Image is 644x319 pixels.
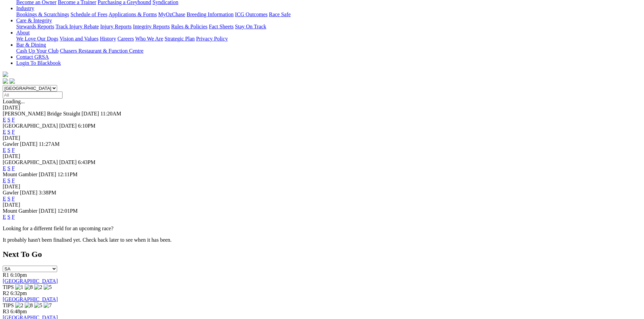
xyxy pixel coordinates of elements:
[60,48,143,54] a: Chasers Restaurant & Function Centre
[165,36,195,42] a: Strategic Plan
[16,11,69,17] a: Bookings & Scratchings
[12,178,15,183] a: F
[3,284,14,290] span: TIPS
[7,129,10,135] a: S
[3,250,641,259] h2: Next To Go
[16,54,49,60] a: Contact GRSA
[16,36,641,42] div: About
[15,302,23,309] img: 2
[25,284,33,290] img: 8
[3,147,6,153] a: E
[3,272,9,278] span: R1
[12,129,15,135] a: F
[10,309,27,314] span: 6:48pm
[3,91,63,99] input: Select date
[109,11,157,17] a: Applications & Forms
[59,123,77,129] span: [DATE]
[16,60,61,66] a: Login To Blackbook
[3,117,6,123] a: E
[20,190,38,195] span: [DATE]
[16,48,58,54] a: Cash Up Your Club
[16,5,34,11] a: Industry
[3,214,6,220] a: E
[16,11,641,18] div: Industry
[100,36,116,42] a: History
[15,284,23,290] img: 1
[7,196,10,202] a: S
[44,302,52,309] img: 7
[3,190,19,195] span: Gawler
[3,278,58,284] a: [GEOGRAPHIC_DATA]
[12,165,15,171] a: F
[78,159,96,165] span: 6:43PM
[39,208,56,214] span: [DATE]
[39,171,56,177] span: [DATE]
[209,24,234,29] a: Fact Sheets
[39,141,60,147] span: 11:27AM
[235,11,267,17] a: ICG Outcomes
[70,11,107,17] a: Schedule of Fees
[135,36,163,42] a: Who We Are
[57,208,78,214] span: 12:01PM
[3,72,8,77] img: logo-grsa-white.png
[3,178,6,183] a: E
[12,147,15,153] a: F
[81,111,99,116] span: [DATE]
[3,237,172,243] partial: It probably hasn't been finalised yet. Check back later to see when it has been.
[3,196,6,202] a: E
[9,78,15,84] img: twitter.svg
[20,141,38,147] span: [DATE]
[12,196,15,202] a: F
[7,165,10,171] a: S
[44,284,52,290] img: 5
[3,171,38,177] span: Mount Gambier
[100,111,121,116] span: 11:20AM
[7,117,10,123] a: S
[55,24,99,29] a: Track Injury Rebate
[235,24,266,29] a: Stay On Track
[3,202,641,208] div: [DATE]
[117,36,134,42] a: Careers
[3,123,58,129] span: [GEOGRAPHIC_DATA]
[3,135,641,141] div: [DATE]
[171,24,208,29] a: Rules & Policies
[78,123,96,129] span: 6:10PM
[16,24,54,29] a: Stewards Reports
[7,214,10,220] a: S
[7,178,10,183] a: S
[16,24,641,30] div: Care & Integrity
[3,225,641,232] p: Looking for a different field for an upcoming race?
[3,129,6,135] a: E
[3,302,14,308] span: TIPS
[3,208,38,214] span: Mount Gambier
[3,296,58,302] a: [GEOGRAPHIC_DATA]
[16,42,46,48] a: Bar & Dining
[16,30,30,35] a: About
[196,36,228,42] a: Privacy Policy
[25,302,33,309] img: 8
[269,11,290,17] a: Race Safe
[3,159,58,165] span: [GEOGRAPHIC_DATA]
[3,141,19,147] span: Gawler
[34,302,42,309] img: 5
[16,48,641,54] div: Bar & Dining
[59,159,77,165] span: [DATE]
[3,309,9,314] span: R3
[3,105,641,111] div: [DATE]
[16,18,52,23] a: Care & Integrity
[187,11,234,17] a: Breeding Information
[3,99,25,104] span: Loading...
[3,111,80,116] span: [PERSON_NAME] Bridge Straight
[3,184,641,190] div: [DATE]
[39,190,56,195] span: 3:38PM
[59,36,98,42] a: Vision and Values
[10,272,27,278] span: 6:10pm
[158,11,185,17] a: MyOzChase
[3,153,641,159] div: [DATE]
[12,214,15,220] a: F
[16,36,58,42] a: We Love Our Dogs
[3,78,8,84] img: facebook.svg
[34,284,42,290] img: 2
[3,165,6,171] a: E
[133,24,170,29] a: Integrity Reports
